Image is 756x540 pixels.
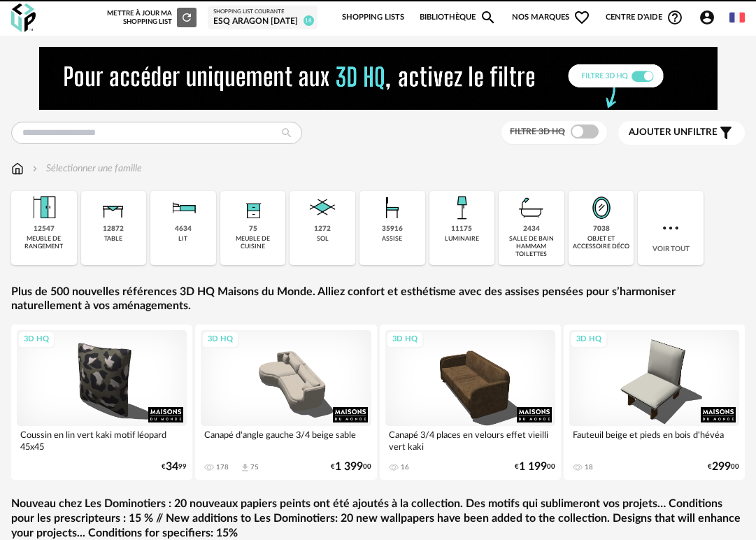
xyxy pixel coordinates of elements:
[593,225,610,234] div: 7038
[175,225,192,234] div: 4634
[573,235,630,251] div: objet et accessoire déco
[180,14,193,21] span: Refresh icon
[618,121,745,145] button: Ajouter unfiltre Filter icon
[314,225,331,234] div: 1272
[250,463,259,471] div: 75
[666,9,683,26] span: Help Circle Outline icon
[569,426,739,454] div: Fauteuil beige et pieds en bois d'hévéa
[29,162,41,176] img: svg+xml;base64,PHN2ZyB3aWR0aD0iMTYiIGhlaWdodD0iMTYiIHZpZXdCb3g9IjAgMCAxNiAxNiIgZmlsbD0ibm9uZSIgeG...
[585,463,593,471] div: 18
[699,9,722,26] span: Account Circle icon
[519,462,547,471] span: 1 199
[306,191,339,225] img: Sol.png
[523,225,540,234] div: 2434
[445,235,479,243] div: luminaire
[382,235,402,243] div: assise
[236,191,270,225] img: Rangement.png
[510,127,565,136] span: Filtre 3D HQ
[386,331,424,348] div: 3D HQ
[606,9,683,26] span: Centre d'aideHelp Circle Outline icon
[166,191,200,225] img: Literie.png
[178,235,187,243] div: lit
[34,225,55,234] div: 12547
[515,462,555,471] div: € 00
[382,225,403,234] div: 35916
[445,191,478,225] img: Luminaire.png
[380,325,561,480] a: 3D HQ Canapé 3/4 places en velours effet vieilli vert kaki 16 €1 19900
[213,8,312,15] div: Shopping List courante
[216,463,229,471] div: 178
[15,235,73,251] div: meuble de rangement
[570,331,608,348] div: 3D HQ
[11,497,745,540] a: Nouveau chez Les Dominotiers : 20 nouveaux papiers peints ont été ajoutés à la collection. Des mo...
[97,191,130,225] img: Table.png
[585,191,618,225] img: Miroir.png
[573,9,590,26] span: Heart Outline icon
[564,325,745,480] a: 3D HQ Fauteuil beige et pieds en bois d'hévéa 18 €29900
[29,162,142,176] div: Sélectionner une famille
[224,235,282,251] div: meuble de cuisine
[420,3,497,32] a: BibliothèqueMagnify icon
[27,191,61,225] img: Meuble%20de%20rangement.png
[201,426,371,454] div: Canapé d'angle gauche 3/4 beige sable
[638,191,704,265] div: Voir tout
[629,127,687,137] span: Ajouter un
[11,3,36,32] img: OXP
[515,191,548,225] img: Salle%20de%20bain.png
[503,235,560,259] div: salle de bain hammam toilettes
[335,462,363,471] span: 1 399
[718,125,734,141] span: Filter icon
[166,462,178,471] span: 34
[103,225,124,234] div: 12872
[201,331,239,348] div: 3D HQ
[195,325,376,480] a: 3D HQ Canapé d'angle gauche 3/4 beige sable 178 Download icon 75 €1 39900
[304,15,314,26] span: 18
[11,162,24,176] img: svg+xml;base64,PHN2ZyB3aWR0aD0iMTYiIGhlaWdodD0iMTciIHZpZXdCb3g9IjAgMCAxNiAxNyIgZmlsbD0ibm9uZSIgeG...
[629,127,718,138] span: filtre
[708,462,739,471] div: € 00
[213,8,312,27] a: Shopping List courante ESQ ARAGON [DATE] 18
[512,3,590,32] span: Nos marques
[342,3,404,32] a: Shopping Lists
[240,462,250,473] span: Download icon
[712,462,731,471] span: 299
[39,47,718,110] img: NEW%20NEW%20HQ%20NEW_V1.gif
[729,10,745,25] img: fr
[11,325,192,480] a: 3D HQ Coussin en lin vert kaki motif léopard 45x45 €3499
[162,462,187,471] div: € 99
[451,225,472,234] div: 11175
[699,9,715,26] span: Account Circle icon
[376,191,409,225] img: Assise.png
[104,235,122,243] div: table
[385,426,555,454] div: Canapé 3/4 places en velours effet vieilli vert kaki
[401,463,409,471] div: 16
[107,8,197,27] div: Mettre à jour ma Shopping List
[249,225,257,234] div: 75
[317,235,329,243] div: sol
[11,285,745,314] a: Plus de 500 nouvelles références 3D HQ Maisons du Monde. Alliez confort et esthétisme avec des as...
[213,16,312,27] div: ESQ ARAGON [DATE]
[17,426,187,454] div: Coussin en lin vert kaki motif léopard 45x45
[17,331,55,348] div: 3D HQ
[331,462,371,471] div: € 00
[659,217,682,239] img: more.7b13dc1.svg
[480,9,497,26] span: Magnify icon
